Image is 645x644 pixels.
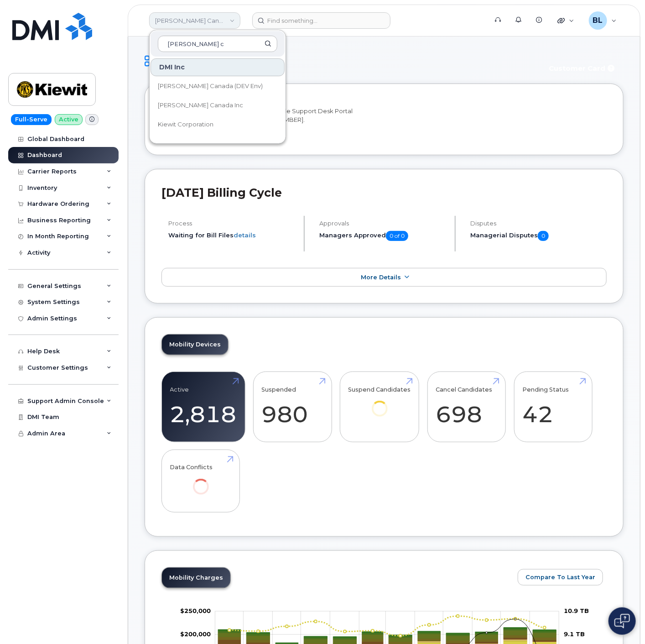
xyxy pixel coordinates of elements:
span: Kiewit Corporation [158,120,213,129]
h4: Disputes [470,220,607,227]
button: Compare To Last Year [518,569,603,586]
a: Active 2,818 [170,377,237,437]
a: Cancel Candidates 698 [436,377,497,437]
span: [PERSON_NAME] Canada Inc [158,101,243,110]
tspan: 10.9 TB [564,607,589,615]
g: $0 [180,631,211,638]
a: Mobility Charges [162,568,230,588]
a: Pending Status 42 [522,377,584,437]
a: Suspended 980 [262,377,323,437]
span: [PERSON_NAME] Canada (DEV Env) [158,82,263,91]
g: $0 [180,607,211,615]
div: Welcome to the [PERSON_NAME] Mobile Support Desk Portal If you need assistance, call [PHONE_NUMBER]. [168,107,600,135]
button: Customer Card [541,60,624,76]
h5: Managerial Disputes [470,231,607,241]
div: DMI Inc [151,58,285,76]
a: Mobility Devices [162,335,228,355]
input: Search [158,36,277,52]
a: Suspend Candidates [349,377,411,429]
tspan: $200,000 [180,631,211,638]
h1: Dashboard [145,53,537,69]
a: [PERSON_NAME] Canada (DEV Env) [151,77,285,95]
span: 0 of 0 [386,231,408,241]
span: Compare To Last Year [525,573,595,581]
a: details [234,231,256,239]
a: Kiewit Corporation [151,115,285,134]
h2: [DATE] Billing Cycle [161,186,607,199]
tspan: $250,000 [180,607,211,615]
a: Data Conflicts [170,455,232,507]
span: More Details [361,274,401,281]
h4: Approvals [319,220,447,227]
h4: Process [168,220,296,227]
img: Open chat [614,614,630,628]
span: 0 [538,231,549,241]
tspan: 9.1 TB [564,631,585,638]
a: [PERSON_NAME] Canada Inc [151,96,285,115]
h5: Managers Approved [319,231,447,241]
li: Waiting for Bill Files [168,231,296,240]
